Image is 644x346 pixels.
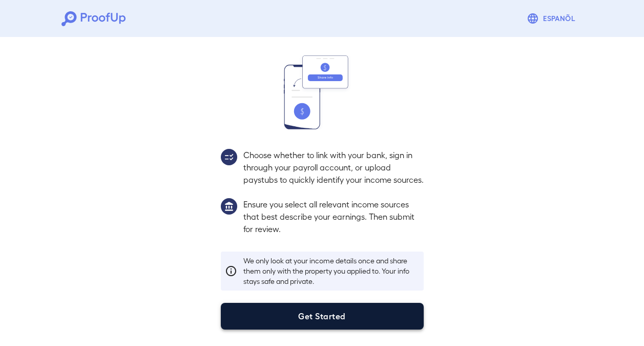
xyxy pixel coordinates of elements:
[243,198,424,235] p: Ensure you select all relevant income sources that best describe your earnings. Then submit for r...
[221,303,424,330] button: Get Started
[221,198,237,215] img: group1.svg
[523,8,583,29] button: Espanõl
[284,55,361,129] img: transfer_money.svg
[221,149,237,165] img: group2.svg
[243,256,420,286] p: We only look at your income details once and share them only with the property you applied to. Yo...
[243,149,424,186] p: Choose whether to link with your bank, sign in through your payroll account, or upload paystubs t...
